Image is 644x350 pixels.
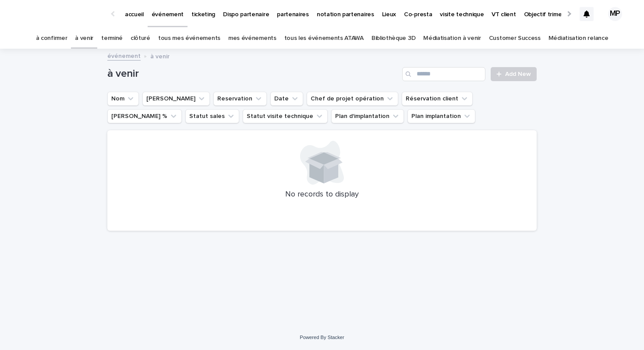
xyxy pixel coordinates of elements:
p: à venir [150,51,170,61]
a: tous mes événements [158,28,220,49]
a: clôturé [131,28,150,49]
button: Réservation client [402,92,473,106]
a: Add New [491,67,537,81]
button: Date [270,92,303,106]
button: Statut sales [185,109,239,123]
button: Plan d'implantation [331,109,404,123]
button: Chef de projet opération [307,92,398,106]
h1: à venir [107,68,399,80]
a: Médiatisation à venir [423,28,481,49]
a: tous les événements ATAWA [284,28,364,49]
button: Marge % [107,109,182,123]
span: Add New [505,71,531,77]
a: à venir [75,28,93,49]
button: Plan implantation [407,109,475,123]
p: No records to display [118,190,526,200]
a: à confirmer [36,28,67,49]
button: Lien Stacker [142,92,210,106]
a: mes événements [228,28,276,49]
a: terminé [101,28,123,49]
input: Search [402,67,485,81]
div: MP [608,7,622,21]
a: événement [107,50,141,61]
button: Statut visite technique [243,109,328,123]
button: Nom [107,92,139,106]
a: Customer Success [489,28,541,49]
button: Reservation [213,92,267,106]
img: Ls34BcGeRexTGTNfXpUC [18,5,103,23]
a: Bibliothèque 3D [372,28,415,49]
a: Médiatisation relance [548,28,609,49]
a: Powered By Stacker [300,335,344,340]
